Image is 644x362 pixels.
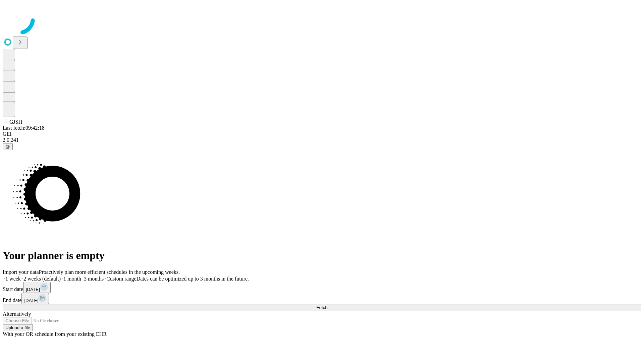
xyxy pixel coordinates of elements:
[39,269,180,275] span: Proactively plan more efficient schedules in the upcoming weeks.
[137,276,249,282] span: Dates can be optimized up to 3 months in the future.
[106,276,136,282] span: Custom range
[63,276,81,282] span: 1 month
[3,125,45,131] span: Last fetch: 09:42:18
[3,143,13,150] button: @
[5,276,21,282] span: 1 week
[3,137,641,143] div: 2.0.241
[3,131,641,137] div: GEI
[3,311,31,317] span: Alternatively
[84,276,104,282] span: 3 months
[9,119,22,125] span: GJSH
[23,282,51,293] button: [DATE]
[3,249,641,262] h1: Your planner is empty
[3,331,107,337] span: With your OR schedule from your existing EHR
[3,324,33,331] button: Upload a file
[3,269,39,275] span: Import your data
[26,287,40,292] span: [DATE]
[21,293,49,304] button: [DATE]
[3,282,641,293] div: Start date
[3,304,641,311] button: Fetch
[23,276,61,282] span: 2 weeks (default)
[5,144,10,149] span: @
[3,293,641,304] div: End date
[316,305,327,310] span: Fetch
[24,298,38,303] span: [DATE]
